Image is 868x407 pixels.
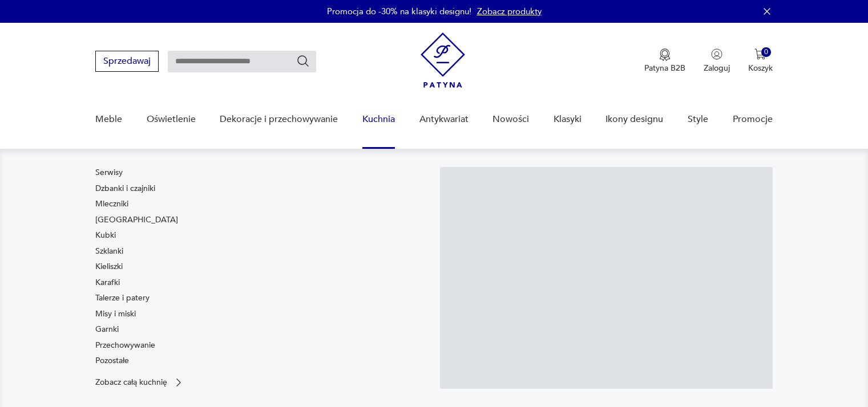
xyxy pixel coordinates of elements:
[95,51,159,72] button: Sprzedawaj
[644,63,685,74] p: Patyna B2B
[704,48,730,74] button: Zaloguj
[95,308,136,320] a: Misy i miski
[95,261,123,272] a: Kieliszki
[733,97,773,141] a: Promocje
[95,377,184,388] a: Zobacz całą kuchnię
[362,97,395,141] a: Kuchnia
[754,48,766,60] img: Ikona koszyka
[605,97,663,141] a: Ikony designu
[95,277,120,288] a: Karafki
[95,97,122,141] a: Meble
[296,54,310,68] button: Szukaj
[688,97,708,141] a: Style
[748,48,773,74] button: 0Koszyk
[659,48,671,61] img: Ikona medalu
[95,324,119,335] a: Garnki
[492,97,529,141] a: Nowości
[748,63,773,74] p: Koszyk
[95,198,128,210] a: Mleczniki
[711,48,722,60] img: Ikonka użytkownika
[327,6,471,17] p: Promocja do -30% na klasyki designu!
[761,47,771,57] div: 0
[95,183,155,194] a: Dzbanki i czajniki
[554,97,582,141] a: Klasyki
[95,167,123,178] a: Serwisy
[644,48,685,74] button: Patyna B2B
[95,214,178,226] a: [GEOGRAPHIC_DATA]
[95,355,129,367] a: Pozostałe
[644,48,685,74] a: Ikona medaluPatyna B2B
[95,340,155,351] a: Przechowywanie
[95,58,159,66] a: Sprzedawaj
[421,32,465,88] img: Patyna - sklep z meblami i dekoracjami vintage
[95,230,116,241] a: Kubki
[95,378,167,386] p: Zobacz całą kuchnię
[704,63,730,74] p: Zaloguj
[220,97,338,141] a: Dekoracje i przechowywanie
[95,246,123,257] a: Szklanki
[147,97,196,141] a: Oświetlenie
[477,6,542,17] a: Zobacz produkty
[95,292,150,304] a: Talerze i patery
[419,97,469,141] a: Antykwariat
